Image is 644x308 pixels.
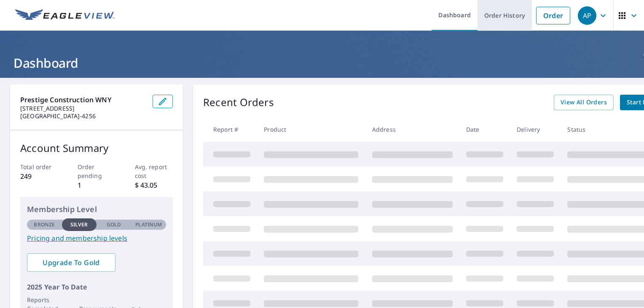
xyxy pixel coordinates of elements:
[578,6,596,25] div: AP
[510,117,561,142] th: Delivery
[15,9,115,22] img: EV Logo
[135,162,173,180] p: Avg. report cost
[27,282,166,292] p: 2025 Year To Date
[135,221,162,228] p: Platinum
[20,112,146,120] p: [GEOGRAPHIC_DATA]-4256
[203,95,274,110] p: Recent Orders
[27,233,166,243] a: Pricing and membership levels
[78,180,116,190] p: 1
[203,117,257,142] th: Report #
[34,221,55,228] p: Bronze
[34,258,109,267] span: Upgrade To Gold
[107,221,121,228] p: Gold
[70,221,88,228] p: Silver
[554,95,614,110] a: View All Orders
[536,7,570,24] a: Order
[561,97,607,108] span: View All Orders
[27,204,166,215] p: Membership Level
[20,105,146,112] p: [STREET_ADDRESS]
[20,141,173,156] p: Account Summary
[135,180,173,190] p: $ 43.05
[20,95,146,105] p: Prestige Construction WNY
[459,117,510,142] th: Date
[20,171,59,181] p: 249
[20,162,59,171] p: Total order
[365,117,459,142] th: Address
[10,54,634,72] h1: Dashboard
[257,117,365,142] th: Product
[78,162,116,180] p: Order pending
[27,253,115,272] a: Upgrade To Gold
